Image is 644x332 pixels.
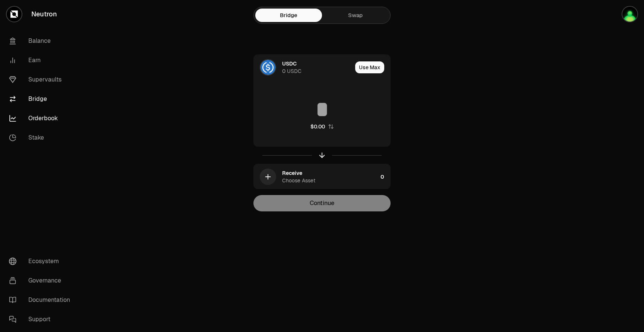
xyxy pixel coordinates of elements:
img: Celestia Recurring Vesting Wallet [622,7,637,22]
a: Bridge [255,9,322,22]
img: USDC Logo [261,60,275,75]
div: Choose Asset [282,177,315,184]
button: Use Max [355,61,384,73]
a: Swap [322,9,389,22]
a: Supervaults [3,70,80,89]
a: Bridge [3,89,80,109]
div: 0 [381,164,390,189]
a: Orderbook [3,109,80,128]
div: 0 USDC [282,67,302,75]
a: Ecosystem [3,252,80,271]
a: Support [3,310,80,329]
div: ReceiveChoose Asset [254,164,378,189]
button: $0.00 [310,123,334,130]
div: USDC [282,60,297,67]
a: Earn [3,51,80,70]
div: USDC LogoUSDC0 USDC [254,55,352,80]
div: Receive [282,169,302,177]
a: Governance [3,271,80,290]
button: ReceiveChoose Asset0 [254,164,390,189]
a: Balance [3,31,80,51]
div: $0.00 [310,123,325,130]
a: Documentation [3,290,80,310]
a: Stake [3,128,80,147]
